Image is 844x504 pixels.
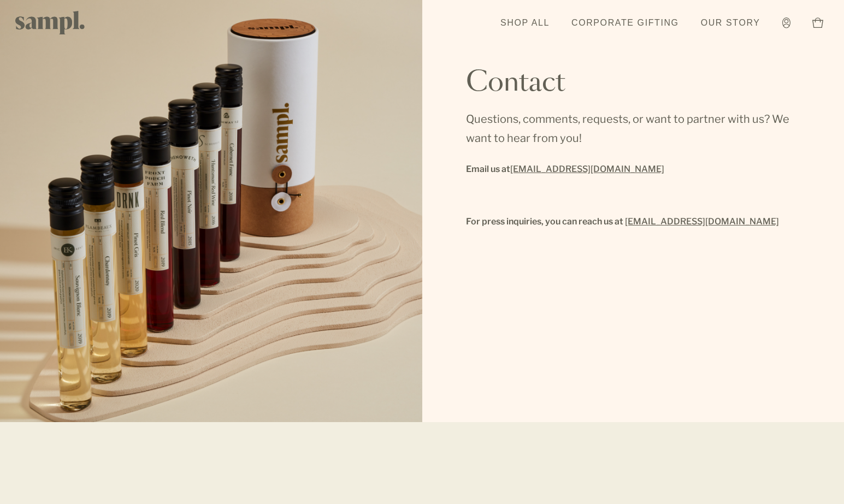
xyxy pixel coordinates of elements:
[566,11,684,35] a: Corporate Gifting
[466,216,623,227] strong: For press inquiries, you can reach us at
[695,11,766,35] a: Our Story
[510,162,664,177] a: [EMAIL_ADDRESS][DOMAIN_NAME]
[466,110,801,148] p: Questions, comments, requests, or want to partner with us? We want to hear from you!
[15,11,85,34] img: Sampl logo
[466,164,664,174] strong: Email us at
[495,11,555,35] a: Shop All
[625,214,779,229] a: [EMAIL_ADDRESS][DOMAIN_NAME]
[466,70,565,96] h1: Contact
